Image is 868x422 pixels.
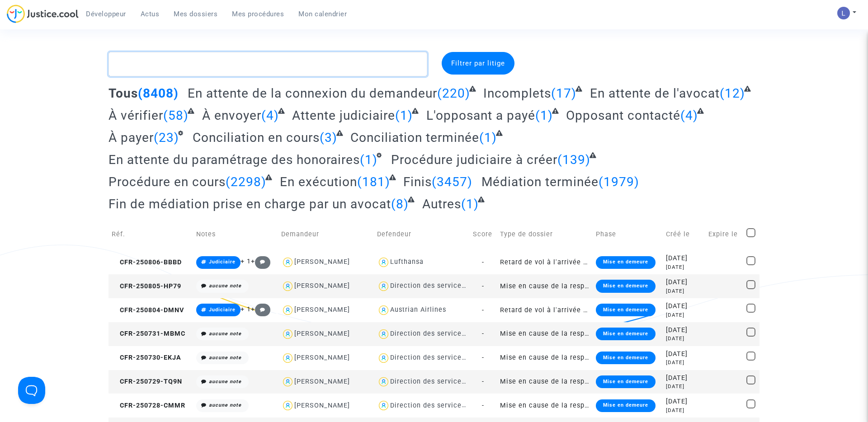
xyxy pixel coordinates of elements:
[112,258,182,266] span: CFR-250806-BBBD
[112,402,185,409] span: CFR-250728-CMMR
[241,305,251,313] span: + 1
[261,108,279,123] span: (4)
[281,399,294,412] img: icon-user.svg
[350,130,479,145] span: Conciliation terminée
[377,352,390,365] img: icon-user.svg
[18,377,45,404] iframe: Help Scout Beacon - Open
[666,349,702,359] div: [DATE]
[320,130,337,145] span: (3)
[251,258,270,265] span: +
[294,354,350,361] div: [PERSON_NAME]
[479,130,497,145] span: (1)
[666,301,702,311] div: [DATE]
[666,373,702,383] div: [DATE]
[292,108,395,123] span: Attente judiciaire
[112,282,181,290] span: CFR-250805-HP79
[232,10,284,18] span: Mes procédures
[202,108,261,123] span: À envoyer
[281,352,294,365] img: icon-user.svg
[422,197,461,211] span: Autres
[193,218,278,250] td: Notes
[666,253,702,263] div: [DATE]
[497,346,593,370] td: Mise en cause de la responsabilité de l'Etat pour lenteur excessive de la Justice (sans requête)
[390,354,641,361] div: Direction des services judiciaires du Ministère de la Justice - Bureau FIP4
[86,10,126,18] span: Développeur
[451,59,505,67] span: Filtrer par litige
[209,355,241,361] i: aucune note
[133,7,167,21] a: Actus
[596,256,656,269] div: Mise en demeure
[482,330,484,338] span: -
[209,259,236,265] span: Judiciaire
[112,330,185,338] span: CFR-250731-MBMC
[374,218,470,250] td: Defendeur
[225,7,291,21] a: Mes procédures
[294,330,350,338] div: [PERSON_NAME]
[108,152,360,167] span: En attente du paramétrage des honoraires
[596,352,656,364] div: Mise en demeure
[482,258,484,266] span: -
[705,218,743,250] td: Expire le
[596,399,656,412] div: Mise en demeure
[557,152,590,167] span: (139)
[482,306,484,314] span: -
[666,287,702,295] div: [DATE]
[278,218,374,250] td: Demandeur
[596,280,656,292] div: Mise en demeure
[395,108,413,123] span: (1)
[663,218,705,250] td: Créé le
[432,174,472,189] span: (3457)
[666,397,702,407] div: [DATE]
[209,307,236,313] span: Judiciaire
[483,86,551,101] span: Incomplets
[226,174,266,189] span: (2298)
[497,274,593,298] td: Mise en cause de la responsabilité de l'Etat pour lenteur excessive de la Justice (sans requête)
[188,86,437,101] span: En attente de la connexion du demandeur
[108,218,193,250] td: Réf.
[666,263,702,271] div: [DATE]
[461,197,479,211] span: (1)
[593,218,663,250] td: Phase
[112,306,184,314] span: CFR-250804-DMNV
[596,375,656,388] div: Mise en demeure
[209,379,241,384] i: aucune note
[596,328,656,340] div: Mise en demeure
[377,304,390,317] img: icon-user.svg
[666,359,702,366] div: [DATE]
[377,280,390,293] img: icon-user.svg
[497,250,593,274] td: Retard de vol à l'arrivée (Règlement CE n°261/2004)
[666,383,702,390] div: [DATE]
[280,174,357,189] span: En exécution
[666,311,702,319] div: [DATE]
[108,174,226,189] span: Procédure en cours
[108,108,163,123] span: À vérifier
[291,7,354,21] a: Mon calendrier
[357,174,390,189] span: (181)
[437,86,470,101] span: (220)
[666,277,702,287] div: [DATE]
[163,108,189,123] span: (58)
[391,197,409,211] span: (8)
[294,402,350,409] div: [PERSON_NAME]
[174,10,217,18] span: Mes dossiers
[390,378,641,385] div: Direction des services judiciaires du Ministère de la Justice - Bureau FIP4
[108,197,391,211] span: Fin de médiation prise en charge par un avocat
[141,10,160,18] span: Actus
[535,108,553,123] span: (1)
[294,258,350,266] div: [PERSON_NAME]
[298,10,347,18] span: Mon calendrier
[251,305,270,313] span: +
[403,174,432,189] span: Finis
[837,7,850,19] img: AATXAJzI13CaqkJmx-MOQUbNyDE09GJ9dorwRvFSQZdH=s96-c
[209,283,241,289] i: aucune note
[566,108,680,123] span: Opposant contacté
[294,282,350,290] div: [PERSON_NAME]
[497,370,593,394] td: Mise en cause de la responsabilité de l'Etat pour lenteur excessive de la Justice (sans requête)
[7,5,79,23] img: jc-logo.svg
[209,331,241,337] i: aucune note
[497,298,593,322] td: Retard de vol à l'arrivée (Règlement CE n°261/2004)
[281,304,294,317] img: icon-user.svg
[108,86,138,101] span: Tous
[281,328,294,341] img: icon-user.svg
[482,378,484,385] span: -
